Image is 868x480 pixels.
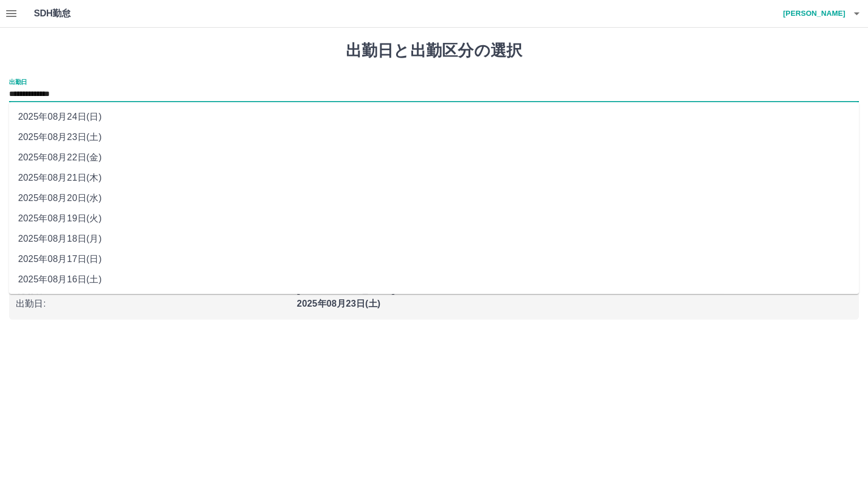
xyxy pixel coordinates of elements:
b: 2025年08月23日(土) [297,299,380,308]
li: 2025年08月20日(水) [9,188,859,208]
h1: 出勤日と出勤区分の選択 [9,41,859,60]
li: 2025年08月17日(日) [9,249,859,269]
li: 2025年08月18日(月) [9,229,859,249]
li: 2025年08月24日(日) [9,107,859,127]
li: 2025年08月22日(金) [9,147,859,168]
p: 出勤日 : [16,297,290,311]
label: 出勤日 [9,77,27,86]
li: 2025年08月23日(土) [9,127,859,147]
li: 2025年08月16日(土) [9,269,859,290]
li: 2025年08月21日(木) [9,168,859,188]
li: 2025年08月19日(火) [9,208,859,229]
